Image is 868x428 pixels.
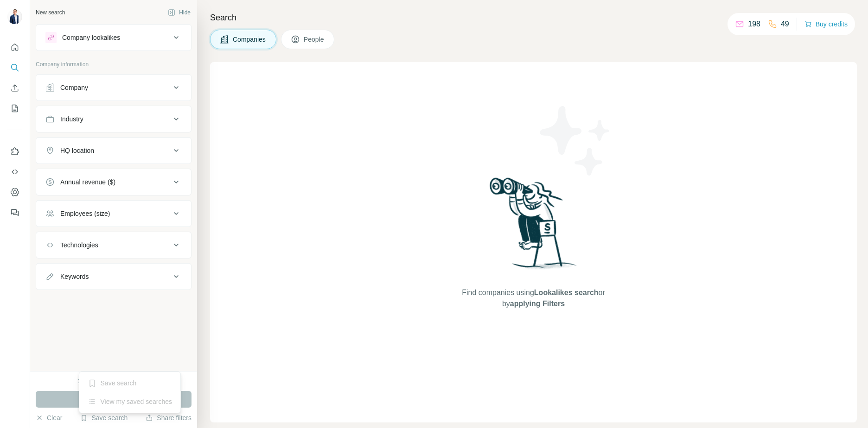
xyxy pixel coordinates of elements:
button: Dashboard [7,184,22,201]
div: Company [60,83,88,92]
span: Companies [233,35,267,44]
p: 198 [748,19,760,30]
button: Employees (size) [36,202,191,225]
img: Surfe Illustration - Stars [534,99,617,183]
div: Keywords [60,272,89,281]
button: Use Surfe API [7,164,22,180]
button: Annual revenue ($) [36,171,191,193]
div: 100 search results remaining [78,377,149,385]
button: My lists [7,100,22,117]
button: Technologies [36,234,191,256]
img: Avatar [7,9,22,24]
p: 49 [781,19,789,30]
button: HQ location [36,139,191,162]
button: Share filters [146,413,191,422]
img: Surfe Illustration - Woman searching with binoculars [485,175,582,278]
button: Keywords [36,265,191,288]
span: Find companies using or by [459,287,607,309]
div: HQ location [60,146,94,155]
div: New search [36,8,65,17]
button: Company lookalikes [36,26,191,49]
button: Feedback [7,204,22,221]
button: Hide [161,6,197,19]
button: Clear [36,413,62,422]
div: Industry [60,114,83,124]
button: Industry [36,108,191,130]
div: Technologies [60,240,98,250]
div: Employees (size) [60,209,110,218]
div: Annual revenue ($) [60,177,115,187]
div: Company lookalikes [62,33,120,42]
div: Save search [81,374,179,392]
p: Company information [36,60,191,69]
button: Buy credits [804,18,848,31]
span: People [304,35,325,44]
button: Enrich CSV [7,80,22,96]
button: Company [36,76,191,99]
button: Search [7,59,22,76]
div: View my saved searches [81,392,179,411]
span: Lookalikes search [534,289,599,296]
button: Save search [80,413,128,422]
span: applying Filters [510,300,565,308]
button: Quick start [7,39,22,56]
button: Use Surfe on LinkedIn [7,143,22,160]
h4: Search [210,11,857,24]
